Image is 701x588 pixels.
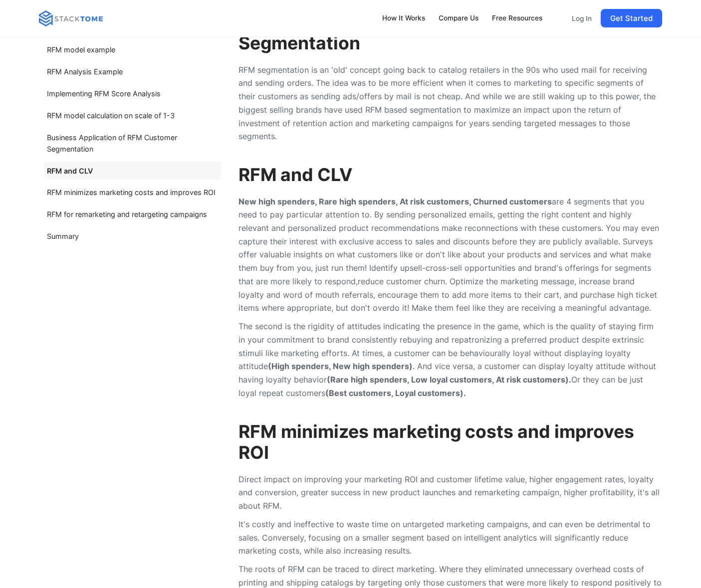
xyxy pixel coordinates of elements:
a: Implementing RFM Score Analysis [44,84,221,102]
p: It's costly and ineffective to waste time on untargeted marketing campaigns, and can even be detr... [238,518,662,558]
a: Summary [44,227,221,245]
a: RFM model calculation on scale of 1-3 [44,106,221,124]
div: How It Works [382,13,425,24]
div: RFM Analysis Example [47,66,123,77]
div: Implementing RFM Score Analysis [47,88,161,99]
a: Free Resources [487,8,547,29]
p: The second is the rigidity of attitudes indicating the presence in the game, which is the quality... [238,320,662,399]
a: RFM model example [44,41,221,59]
div: Business Application of RFM Customer Segmentation [47,131,218,154]
div: RFM minimizes marketing costs and improves ROI [47,187,216,198]
strong: (Best customers, Loyal customers). [325,388,466,398]
div: RFM model example [47,44,115,55]
strong: RFM and CLV [238,164,353,186]
a: Compare Us [434,8,483,29]
div: Free Resources [492,13,542,24]
a: Get Started [601,9,662,27]
div: RFM model calculation on scale of 1-3 [47,109,175,121]
p: are 4 segments that you need to pay particular attention to. By sending personalized emails, gett... [238,195,662,315]
div: Compare Us [439,13,478,24]
a: RFM for remarketing and retargeting campaigns [44,205,221,223]
div: RFM and CLV [47,165,93,176]
strong: minimizes marketing costs and improves ROI [238,421,634,464]
strong: New high spenders, Rare high spenders, At risk customers, Churned customers [238,196,552,206]
em: , [356,276,358,286]
strong: (Rare high spenders, Low loyal customers, At risk customers). [327,375,571,385]
strong: (High spenders, New high spenders) [268,361,413,371]
p: Direct impact on improving your marketing ROI and customer lifetime value, higher engagement rate... [238,473,662,513]
strong: RFM [238,421,276,442]
p: Log In [572,14,592,23]
a: RFM Analysis Example [44,62,221,80]
a: RFM and CLV [44,162,221,180]
a: RFM minimizes marketing costs and improves ROI [44,184,221,201]
div: RFM for remarketing and retargeting campaigns [47,208,207,220]
a: Business Application of RFM Customer Segmentation [44,128,221,158]
a: Log In [567,9,596,28]
div: Summary [47,230,79,242]
p: RFM segmentation is an 'old' concept going back to catalog retailers in the 90s who used mail for... [238,63,662,143]
a: How It Works [378,8,430,29]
